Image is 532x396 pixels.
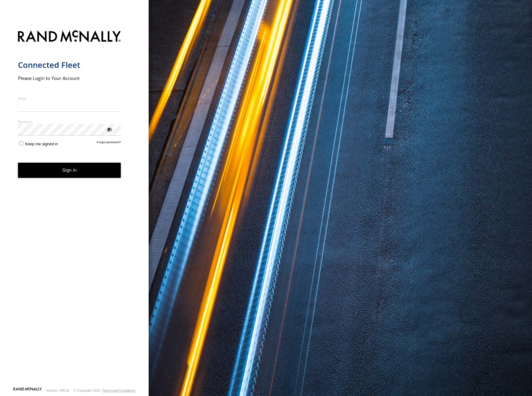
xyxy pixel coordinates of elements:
[25,142,58,146] span: Keep me signed in
[18,27,131,387] form: main
[18,96,121,101] label: Email
[18,119,121,124] label: Password
[13,387,42,394] a: Visit our Website
[74,389,135,392] div: © Copyright 2025 -
[18,75,121,81] h2: Please Login to Your Account
[106,126,112,132] div: ViewPassword
[18,163,121,178] button: Sign in
[19,141,23,145] input: Keep me signed in
[102,389,135,392] a: Terms and Conditions
[18,29,121,45] img: Rand McNally
[46,389,70,392] div: Version: 308.01
[97,140,121,146] a: Forgot password?
[18,60,121,70] h1: Connected Fleet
